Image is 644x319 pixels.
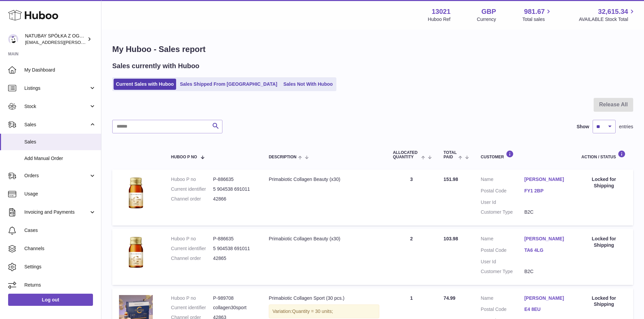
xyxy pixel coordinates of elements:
span: Stock [24,103,89,110]
span: Total paid [444,151,457,159]
span: My Dashboard [24,67,96,73]
dt: User Id [481,199,524,206]
span: ALLOCATED Quantity [393,151,420,159]
div: Locked for Shipping [581,295,626,308]
dt: Current identifier [171,245,213,252]
span: [EMAIL_ADDRESS][PERSON_NAME][DOMAIN_NAME] [25,39,136,45]
span: Invoicing and Payments [24,209,89,215]
a: 981.67 Total sales [522,7,552,23]
dd: B2C [524,268,568,275]
span: Usage [24,191,96,197]
span: Settings [24,264,96,270]
td: 2 [386,229,437,285]
a: FY1 2BP [524,188,568,194]
dt: Postal Code [481,188,524,196]
span: 103.98 [444,236,458,241]
a: Sales Not With Huboo [281,79,335,90]
dt: Postal Code [481,306,524,314]
a: [PERSON_NAME] [524,295,568,301]
div: Huboo Ref [428,16,451,23]
span: 151.98 [444,177,458,182]
a: [PERSON_NAME] [524,176,568,183]
dd: P-989708 [213,295,255,301]
dd: 42866 [213,196,255,202]
span: Cases [24,227,96,234]
div: Locked for Shipping [581,176,626,189]
dt: Channel order [171,196,213,202]
strong: GBP [481,7,496,16]
div: Action / Status [581,150,626,159]
span: AVAILABLE Stock Total [579,16,636,23]
dt: Huboo P no [171,176,213,183]
dt: Huboo P no [171,236,213,242]
dd: P-886635 [213,176,255,183]
span: Total sales [522,16,552,23]
div: Currency [477,16,496,23]
div: NATUBAY SPÓŁKA Z OGRANICZONĄ ODPOWIEDZIALNOŚCIĄ [25,33,86,46]
span: 74.99 [444,295,455,301]
span: Sales [24,122,89,128]
a: [PERSON_NAME] [524,236,568,242]
a: 32,615.34 AVAILABLE Stock Total [579,7,636,23]
a: Current Sales with Huboo [114,79,176,90]
dt: Name [481,295,524,303]
h1: My Huboo - Sales report [112,44,633,55]
dt: Name [481,236,524,244]
dd: 5 904538 691011 [213,245,255,252]
img: 130211698054880.jpg [119,176,153,210]
dt: Customer Type [481,268,524,275]
dd: 5 904538 691011 [213,186,255,192]
td: 3 [386,169,437,225]
span: Add Manual Order [24,155,96,162]
dd: P-886635 [213,236,255,242]
span: Sales [24,139,96,145]
strong: 13021 [432,7,451,16]
dd: collagen30sport [213,304,255,311]
dt: Current identifier [171,186,213,192]
div: Variation: [269,304,379,318]
dt: Current identifier [171,304,213,311]
a: E4 8EU [524,306,568,313]
dd: 42865 [213,255,255,262]
span: Orders [24,172,89,179]
div: Primabiotic Collagen Sport (30 pcs.) [269,295,379,301]
div: Customer [481,150,568,159]
a: Sales Shipped From [GEOGRAPHIC_DATA] [177,79,280,90]
div: Primabiotic Collagen Beauty (x30) [269,176,379,183]
label: Show [577,124,589,130]
a: Log out [8,294,93,306]
dt: User Id [481,259,524,265]
h2: Sales currently with Huboo [112,61,199,71]
span: Huboo P no [171,155,197,159]
img: kacper.antkowski@natubay.pl [8,34,18,44]
dt: Postal Code [481,247,524,255]
img: 130211698054880.jpg [119,236,153,269]
span: Channels [24,245,96,252]
span: Quantity = 30 units; [292,309,333,314]
dt: Customer Type [481,209,524,215]
span: 981.67 [524,7,545,16]
dt: Name [481,176,524,184]
div: Primabiotic Collagen Beauty (x30) [269,236,379,242]
dt: Channel order [171,255,213,262]
dd: B2C [524,209,568,215]
dt: Huboo P no [171,295,213,301]
span: 32,615.34 [598,7,628,16]
span: Returns [24,282,96,288]
span: Listings [24,85,89,91]
div: Locked for Shipping [581,236,626,248]
span: Description [269,155,296,159]
a: TA6 4LG [524,247,568,254]
span: entries [619,124,633,130]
